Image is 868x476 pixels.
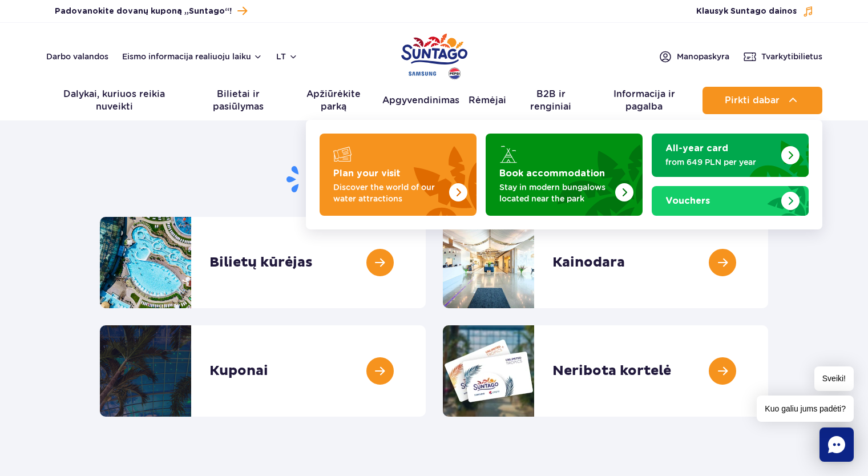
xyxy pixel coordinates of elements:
font: Kuo galiu jums padėti? [765,404,846,413]
p: Discover the world of our water attractions [333,181,445,204]
strong: Book accommodation [499,169,605,178]
font: bilietus [793,52,822,61]
strong: Plan your visit [333,169,401,178]
font: Apgyvendinimas [382,95,459,106]
a: Manopaskyra [659,50,729,63]
a: Book accommodation [486,134,643,216]
a: All-year card [652,134,809,177]
font: Informacija ir pagalba [613,88,675,112]
a: Tvarkytibilietus [743,50,822,63]
a: Padovanokite dovanų kuponą „Suntago“! [55,3,247,19]
button: Klausyk Suntago dainos [696,6,814,17]
font: Klausyk Suntago dainos [696,7,797,15]
strong: All-year card [665,144,728,153]
font: Tvarkyti [761,52,793,61]
font: B2B ir renginiai [530,88,571,112]
p: Stay in modern bungalows located near the park [499,181,611,204]
font: Dalykai, kuriuos reikia nuveikti [63,88,165,112]
font: Mano [677,52,699,61]
font: lt [276,52,286,61]
a: Vouchers [652,186,809,216]
p: from 649 PLN per year [665,156,777,168]
font: Eismo informacija realiuoju laiku [122,52,251,61]
button: Pirkti dabar [703,87,822,114]
a: Bilietai ir pasiūlymas [192,87,285,114]
a: Dalykai, kuriuos reikia nuveikti [46,87,183,114]
font: Bilietai ir pasiūlymas [213,88,264,112]
a: Plan your visit [320,134,477,216]
div: Pokalbis [819,427,854,462]
font: Darbo valandos [46,52,108,61]
button: Eismo informacija realiuoju laiku [122,52,263,61]
font: Padovanokite dovanų kuponą „Suntago“! [55,7,232,15]
a: Darbo valandos [46,51,108,62]
font: Sveiki! [822,374,846,383]
button: lt [276,51,298,62]
font: paskyra [699,52,729,61]
a: Lenkijos parkas [401,29,467,81]
a: B2B ir renginiai [515,87,586,114]
a: Apgyvendinimas [382,87,459,114]
a: Apžiūrėkite parką [294,87,374,114]
strong: Vouchers [665,196,710,205]
a: Rėmėjai [469,87,506,114]
font: Apžiūrėkite parką [306,88,361,112]
font: Rėmėjai [469,95,506,106]
a: Informacija ir pagalba [595,87,693,114]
